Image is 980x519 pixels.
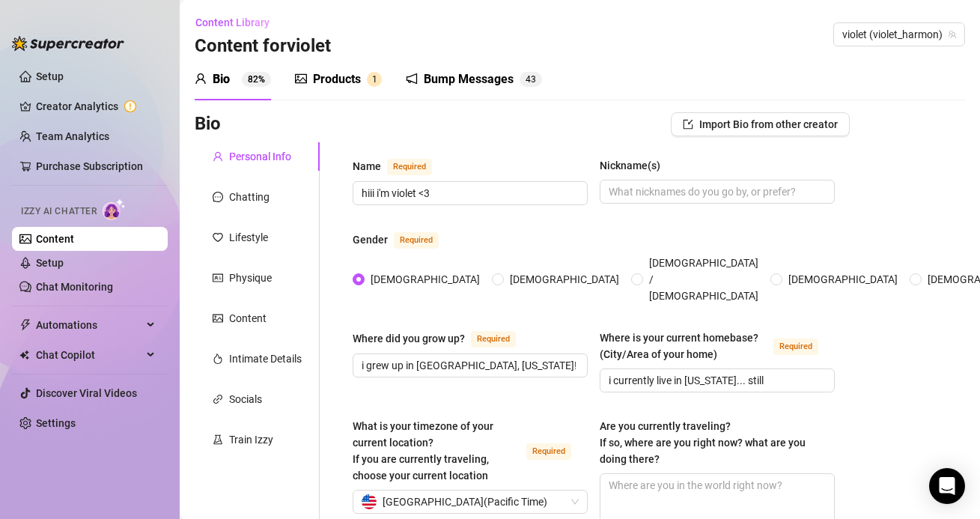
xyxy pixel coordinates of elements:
[671,112,850,136] button: Import Bio from other creator
[229,391,262,407] div: Socials
[643,255,764,304] span: [DEMOGRAPHIC_DATA] / [DEMOGRAPHIC_DATA]
[195,73,207,85] span: user
[504,271,625,288] span: [DEMOGRAPHIC_DATA]
[103,198,126,220] img: AI Chatter
[773,339,818,355] span: Required
[471,331,516,347] span: Required
[213,232,223,243] span: heart
[520,72,542,87] sup: 43
[195,10,281,34] button: Content Library
[21,204,97,219] span: Izzy AI Chatter
[353,231,455,249] label: Gender
[353,158,381,174] div: Name
[213,151,223,162] span: user
[387,159,432,175] span: Required
[353,231,388,248] div: Gender
[353,330,532,347] label: Where did you grow up?
[424,70,514,88] div: Bump Messages
[600,157,671,174] label: Nickname(s)
[213,434,223,445] span: experiment
[600,330,767,362] div: Where is your current homebase? (City/Area of your home)
[353,157,448,175] label: Name
[353,420,493,482] span: What is your timezone of your current location? If you are currently traveling, choose your curre...
[699,118,838,130] span: Import Bio from other creator
[929,468,965,504] div: Open Intercom Messenger
[213,353,223,364] span: fire
[36,281,113,293] a: Chat Monitoring
[36,233,74,245] a: Content
[36,70,64,82] a: Setup
[229,310,267,327] div: Content
[195,16,270,28] span: Content Library
[782,271,904,288] span: [DEMOGRAPHIC_DATA]
[19,350,29,360] img: Chat Copilot
[394,232,439,249] span: Required
[229,270,272,286] div: Physique
[842,23,956,46] span: violet (violet_harmon)
[526,443,571,460] span: Required
[365,271,486,288] span: [DEMOGRAPHIC_DATA]
[600,330,835,362] label: Where is your current homebase? (City/Area of your home)
[313,70,361,88] div: Products
[36,417,76,429] a: Settings
[229,229,268,246] div: Lifestyle
[19,319,31,331] span: thunderbolt
[353,330,465,347] div: Where did you grow up?
[213,273,223,283] span: idcard
[367,72,382,87] sup: 1
[383,491,547,513] span: [GEOGRAPHIC_DATA] ( Pacific Time )
[213,70,230,88] div: Bio
[600,420,806,465] span: Are you currently traveling? If so, where are you right now? what are you doing there?
[526,74,531,85] span: 4
[609,372,823,389] input: Where is your current homebase? (City/Area of your home)
[36,130,109,142] a: Team Analytics
[609,183,823,200] input: Nickname(s)
[362,494,377,509] img: us
[372,74,377,85] span: 1
[36,343,142,367] span: Chat Copilot
[195,112,221,136] h3: Bio
[229,431,273,448] div: Train Izzy
[948,30,957,39] span: team
[213,313,223,324] span: picture
[362,185,576,201] input: Name
[362,357,576,374] input: Where did you grow up?
[36,313,142,337] span: Automations
[12,36,124,51] img: logo-BBDzfeDw.svg
[195,34,331,58] h3: Content for violet
[213,192,223,202] span: message
[406,73,418,85] span: notification
[295,73,307,85] span: picture
[531,74,536,85] span: 3
[683,119,693,130] span: import
[600,157,660,174] div: Nickname(s)
[36,257,64,269] a: Setup
[242,72,271,87] sup: 82%
[36,387,137,399] a: Discover Viral Videos
[229,148,291,165] div: Personal Info
[229,189,270,205] div: Chatting
[213,394,223,404] span: link
[229,350,302,367] div: Intimate Details
[36,94,156,118] a: Creator Analytics exclamation-circle
[36,154,156,178] a: Purchase Subscription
